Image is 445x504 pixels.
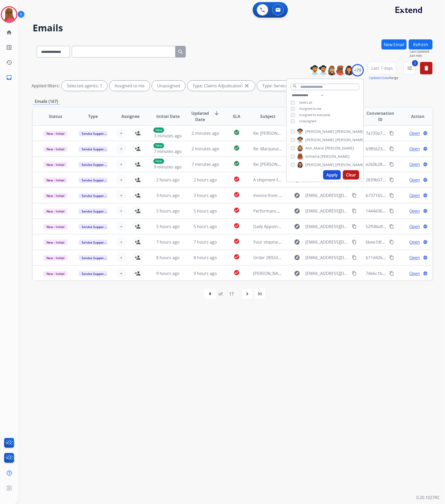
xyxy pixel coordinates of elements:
mat-icon: check_circle [234,238,240,244]
span: + [120,130,122,136]
span: Assigned to me [299,107,321,111]
mat-icon: language [423,240,428,244]
span: Open [409,192,420,198]
span: Just now [410,54,433,58]
span: + [120,177,122,183]
button: + [116,175,126,185]
span: Last Updated: [410,49,433,54]
mat-icon: arrow_downward [214,110,220,116]
span: Status [49,113,62,119]
span: Service Support [79,240,108,245]
span: Assignee [121,113,139,119]
span: Open [409,130,420,136]
mat-icon: language [423,255,428,260]
mat-icon: check_circle [234,160,240,167]
button: + [116,128,126,138]
span: Open [409,177,420,183]
span: Updated Date [191,110,210,123]
span: 8 hours ago [194,255,217,260]
span: Assigned to everyone [299,113,330,117]
span: New - Initial [43,162,67,167]
img: avatar [2,7,16,22]
span: [PERSON_NAME] [335,137,364,143]
span: Service Support [79,162,108,167]
div: Type: Service Support [257,81,317,91]
mat-icon: navigate_next [244,291,251,297]
span: Service Support [79,131,108,136]
mat-icon: history [6,59,12,66]
span: Ann_Marie [305,146,324,151]
mat-icon: check_circle [234,176,240,182]
span: 5 hours ago [194,224,217,229]
mat-icon: language [423,178,428,182]
button: + [116,144,126,154]
button: Apply [323,170,341,180]
p: Applied filters: [32,83,60,89]
mat-icon: check_circle [234,207,240,213]
div: Type: Claims Adjudication [187,81,255,91]
span: [PERSON_NAME] [325,146,354,151]
span: Service Support [79,209,108,214]
span: 1444d361-59c8-44b0-9788-9b6f32cf0449 [366,208,444,214]
span: New - Initial [43,178,67,183]
mat-icon: content_copy [389,255,394,260]
span: Open [409,239,420,245]
mat-icon: person_add [135,146,141,152]
span: 5 hours ago [156,224,180,229]
mat-icon: explore [294,239,300,245]
span: Open [409,208,420,214]
p: New [153,159,164,164]
div: Unassigned [152,81,185,91]
span: 3 minutes ago [154,133,182,139]
span: [EMAIL_ADDRESS][DOMAIN_NAME] [305,208,349,214]
span: + [120,239,122,245]
span: [PERSON_NAME] [335,129,364,134]
mat-icon: content_copy [352,224,357,229]
span: Service Support [79,178,108,183]
span: New - Initial [43,255,67,261]
span: + [120,270,122,276]
span: + [120,192,122,198]
p: New [153,127,164,133]
span: New - Initial [43,240,67,245]
mat-icon: explore [294,223,300,230]
mat-icon: close [244,83,250,89]
span: Service Support [79,255,108,261]
div: Assigned to me [109,81,150,91]
mat-icon: check_circle [234,129,240,136]
span: Conversation ID [366,110,395,123]
button: 2 [404,62,416,74]
p: 0.20.1027RC [416,495,440,501]
span: + [120,161,122,167]
mat-icon: search [178,49,184,55]
mat-icon: language [423,146,428,151]
th: Action [395,107,433,125]
span: [PERSON_NAME] [321,154,350,159]
span: [EMAIL_ADDRESS][DOMAIN_NAME] [305,254,349,261]
button: + [116,237,126,247]
span: + [120,208,122,214]
span: Initial Date [156,113,180,119]
mat-icon: last_page [257,291,263,297]
button: + [116,159,126,169]
mat-icon: content_copy [352,271,357,276]
span: 7 hours ago [156,239,180,245]
span: Range [369,76,398,80]
mat-icon: check_circle [234,254,240,260]
span: Open [409,223,420,230]
span: + [120,254,122,261]
span: [EMAIL_ADDRESS][DOMAIN_NAME] [305,239,349,245]
mat-icon: search [293,84,297,89]
span: 3 hours ago [194,193,217,198]
p: New [153,143,164,148]
span: 5 hours ago [194,208,217,214]
mat-icon: explore [294,270,300,276]
span: [EMAIL_ADDRESS][DOMAIN_NAME] [305,270,349,276]
span: + [120,223,122,230]
mat-icon: language [423,193,428,198]
span: 52f58bdf-5cb4-499e-86c4-e8d72e590ac1 [366,224,444,229]
span: 3 hours ago [156,193,180,198]
span: Select all [299,100,312,105]
div: 17 [225,289,238,299]
span: 7 minutes ago [154,148,182,154]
